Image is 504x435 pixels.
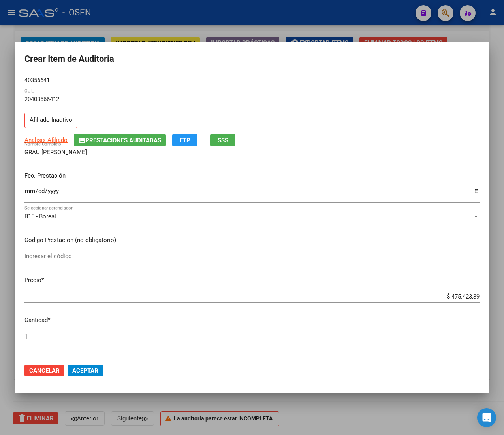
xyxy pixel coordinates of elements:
[68,365,103,376] button: Aceptar
[218,137,228,144] span: SSS
[24,136,68,144] span: Análisis Afiliado
[24,113,77,128] p: Afiliado Inactivo
[24,171,480,180] p: Fec. Prestación
[24,316,480,325] p: Cantidad
[24,213,56,220] span: B15 - Boreal
[24,51,480,66] h2: Crear Item de Auditoria
[24,365,64,376] button: Cancelar
[172,134,197,146] button: FTP
[24,356,480,365] p: Monto Item
[24,236,480,245] p: Código Prestación (no obligatorio)
[74,134,166,146] button: Prestaciones Auditadas
[477,408,496,427] div: Open Intercom Messenger
[180,137,190,144] span: FTP
[72,367,98,374] span: Aceptar
[24,276,480,285] p: Precio
[85,137,161,144] span: Prestaciones Auditadas
[29,367,60,374] span: Cancelar
[210,134,235,146] button: SSS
